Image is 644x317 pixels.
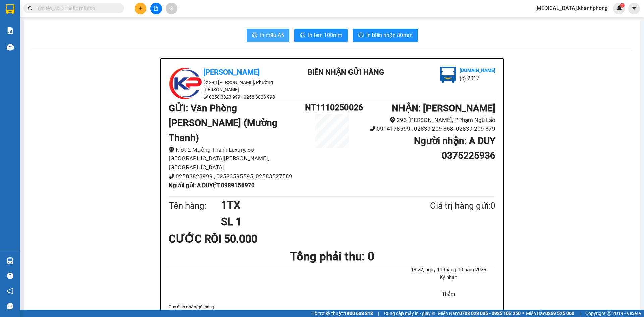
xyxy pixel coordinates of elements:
[390,117,395,123] span: environment
[308,68,384,76] b: BIÊN NHẬN GỬI HÀNG
[260,31,284,39] span: In mẫu A5
[169,67,202,100] img: logo.jpg
[616,5,622,11] img: icon-new-feature
[366,31,413,39] span: In biên nhận 80mm
[402,266,495,274] li: 19:22, ngày 11 tháng 10 năm 2025
[358,32,364,39] span: printer
[414,135,495,161] b: Người nhận : A DUY 0375225936
[359,116,495,125] li: 293 [PERSON_NAME], PPhạm Ngũ Lão
[169,147,174,152] span: environment
[7,303,13,309] span: message
[166,3,177,14] button: aim
[440,67,456,83] img: logo.jpg
[203,68,260,76] b: [PERSON_NAME]
[294,29,348,42] button: printerIn tem 100mm
[522,312,524,315] span: ⚪️
[530,4,613,12] span: [MEDICAL_DATA].khanhphong
[628,3,640,14] button: caret-down
[305,101,359,114] h1: NT1110250026
[3,3,27,27] img: logo.jpg
[203,94,208,99] span: phone
[169,145,305,172] li: Kiôt 2 Mường Thanh Luxury, Số [GEOGRAPHIC_DATA][PERSON_NAME], [GEOGRAPHIC_DATA]
[46,29,89,36] li: VP [PERSON_NAME]
[169,172,305,181] li: 02583823999 , 02583595595, 02583527589
[308,31,342,39] span: In tem 100mm
[3,29,46,51] li: VP Văn Phòng [PERSON_NAME] (Mường Thanh)
[311,310,373,317] span: Hỗ trợ kỹ thuật:
[526,310,574,317] span: Miền Bắc
[370,126,375,131] span: phone
[460,74,495,83] li: (c) 2017
[384,310,436,317] span: Cung cấp máy in - giấy in:
[402,274,495,282] li: Ký nhận
[397,199,495,213] div: Giá trị hàng gửi: 0
[135,3,146,14] button: plus
[138,6,143,11] span: plus
[353,29,418,42] button: printerIn biên nhận 80mm
[221,197,397,213] h1: 1TX
[392,103,495,114] b: NHẬN : [PERSON_NAME]
[7,288,13,294] span: notification
[169,78,289,93] li: 293 [PERSON_NAME], Phường [PERSON_NAME]
[621,3,623,8] span: 1
[169,93,289,101] li: 0258 3823 999 , 0258 3823 998
[6,4,14,14] img: logo-vxr
[545,311,574,316] strong: 0369 525 060
[607,311,611,316] span: copyright
[7,257,14,264] img: warehouse-icon
[247,29,289,42] button: printerIn mẫu A5
[402,290,495,298] li: Thắm
[150,3,162,14] button: file-add
[169,6,174,11] span: aim
[28,6,33,11] span: search
[169,247,495,266] h1: Tổng phải thu: 0
[300,32,305,39] span: printer
[169,103,277,143] b: GỬI : Văn Phòng [PERSON_NAME] (Mường Thanh)
[3,3,97,16] li: [PERSON_NAME]
[221,213,397,230] h1: SL 1
[169,199,221,213] div: Tên hàng:
[169,173,174,179] span: phone
[631,5,637,11] span: caret-down
[378,310,379,317] span: |
[579,310,580,317] span: |
[252,32,257,39] span: printer
[620,3,625,8] sup: 1
[7,273,13,279] span: question-circle
[459,311,521,316] strong: 0708 023 035 - 0935 103 250
[438,310,521,317] span: Miền Nam
[460,68,495,73] b: [DOMAIN_NAME]
[344,311,373,316] strong: 1900 633 818
[46,37,83,57] b: 293 [PERSON_NAME], PPhạm Ngũ Lão
[154,6,158,11] span: file-add
[359,124,495,134] li: 0914178599 , 02839 209 868, 02839 209 879
[46,37,51,42] span: environment
[203,80,208,84] span: environment
[169,230,276,247] div: CƯỚC RỒI 50.000
[7,44,14,51] img: warehouse-icon
[7,27,14,34] img: solution-icon
[37,5,116,12] input: Tìm tên, số ĐT hoặc mã đơn
[169,182,255,189] b: Người gửi : A DUYỆT 0989156970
